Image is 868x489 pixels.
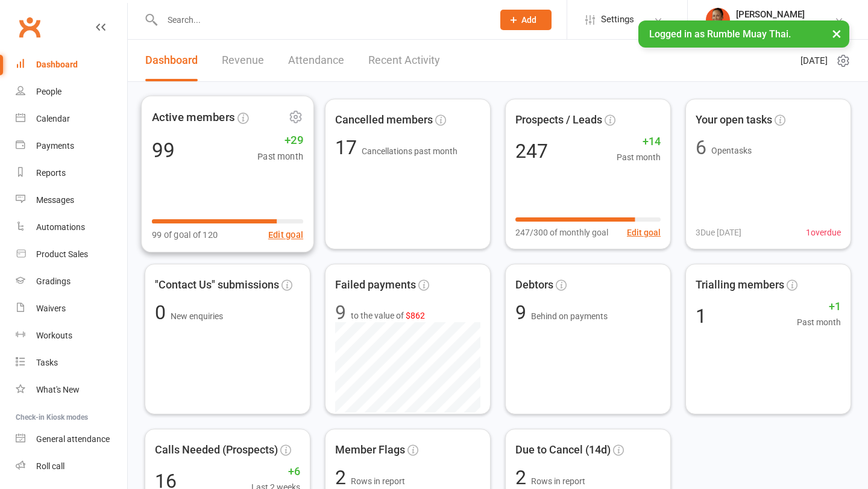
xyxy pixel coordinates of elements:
[16,241,127,268] a: Product Sales
[155,441,278,459] span: Calls Needed (Prospects)
[500,10,552,30] button: Add
[155,276,279,294] span: "Contact Us" submissions
[288,40,344,81] a: Attendance
[515,142,548,161] div: 247
[36,304,66,313] div: Waivers
[736,9,805,20] div: [PERSON_NAME]
[335,441,405,459] span: Member Flags
[36,385,80,394] div: What's New
[696,138,706,157] div: 6
[36,60,78,69] div: Dashboard
[36,276,71,286] div: Gradings
[257,149,303,163] span: Past month
[351,309,425,322] span: to the value of
[16,453,127,480] a: Roll call
[649,28,791,40] span: Logged in as Rumble Muay Thai.
[515,466,531,489] span: 2
[515,226,608,239] span: 247/300 of monthly goal
[696,307,706,326] div: 1
[521,15,536,25] span: Add
[515,441,611,459] span: Due to Cancel (14d)
[251,463,300,481] span: +6
[257,131,303,149] span: +29
[335,136,362,159] span: 17
[16,132,127,160] a: Payments
[16,51,127,78] a: Dashboard
[531,476,585,486] span: Rows in report
[16,160,127,187] a: Reports
[36,434,110,444] div: General attendance
[797,316,841,329] span: Past month
[152,108,235,126] span: Active members
[36,358,58,367] div: Tasks
[335,303,346,322] div: 9
[16,376,127,403] a: What's New
[800,54,828,68] span: [DATE]
[36,141,74,151] div: Payments
[171,311,223,321] span: New enquiries
[617,133,661,151] span: +14
[36,461,64,471] div: Roll call
[16,426,127,453] a: General attendance kiosk mode
[515,111,602,129] span: Prospects / Leads
[16,295,127,322] a: Waivers
[696,276,784,294] span: Trialling members
[696,111,772,129] span: Your open tasks
[16,105,127,132] a: Calendar
[617,151,661,164] span: Past month
[14,12,45,42] a: Clubworx
[515,301,531,324] span: 9
[36,168,66,178] div: Reports
[826,20,848,46] button: ×
[362,146,458,156] span: Cancellations past month
[16,78,127,105] a: People
[16,214,127,241] a: Automations
[16,187,127,214] a: Messages
[335,111,433,129] span: Cancelled members
[335,276,416,294] span: Failed payments
[36,114,70,123] div: Calendar
[696,226,741,239] span: 3 Due [DATE]
[711,146,752,155] span: Open tasks
[16,349,127,376] a: Tasks
[36,195,74,205] div: Messages
[16,268,127,295] a: Gradings
[155,301,171,324] span: 0
[531,311,608,321] span: Behind on payments
[736,20,805,31] div: Rumble Muay Thai
[335,466,351,489] span: 2
[797,298,841,316] span: +1
[36,87,61,96] div: People
[159,11,485,28] input: Search...
[36,222,85,232] div: Automations
[368,40,440,81] a: Recent Activity
[36,331,72,340] div: Workouts
[806,226,841,239] span: 1 overdue
[268,228,303,241] button: Edit goal
[627,226,661,239] button: Edit goal
[515,276,553,294] span: Debtors
[145,40,198,81] a: Dashboard
[351,476,405,486] span: Rows in report
[706,8,730,32] img: thumb_image1722232694.png
[36,249,88,259] div: Product Sales
[601,6,634,33] span: Settings
[222,40,264,81] a: Revenue
[16,322,127,349] a: Workouts
[152,228,218,241] span: 99 of goal of 120
[406,311,425,320] span: $862
[152,140,175,160] div: 99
